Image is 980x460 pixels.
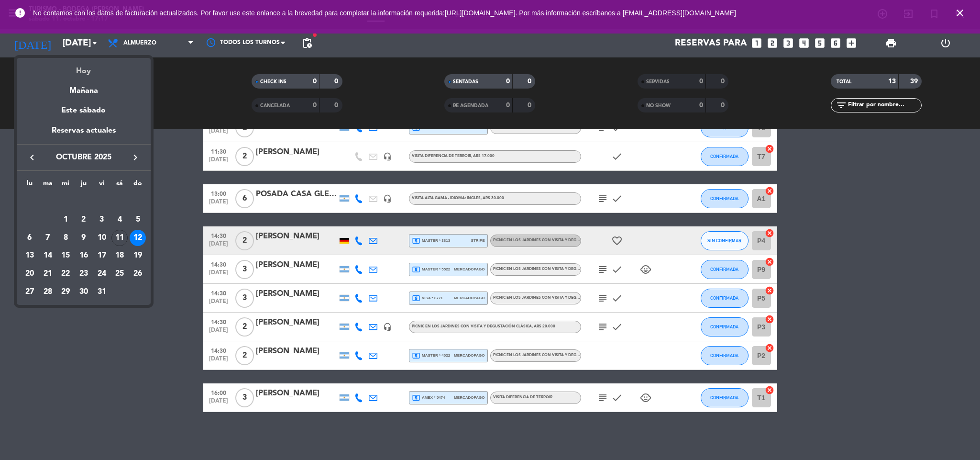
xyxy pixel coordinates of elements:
[26,152,38,163] i: keyboard_arrow_left
[39,283,57,301] td: 28 de octubre de 2025
[94,248,110,264] div: 17
[93,283,111,301] td: 31 de octubre de 2025
[57,284,74,300] div: 29
[111,212,128,228] div: 4
[57,230,74,246] div: 8
[94,230,110,246] div: 10
[111,265,129,283] td: 25 de octubre de 2025
[39,247,57,265] td: 14 de octubre de 2025
[17,97,151,124] div: Este sábado
[75,178,93,193] th: jueves
[129,229,147,247] td: 12 de octubre de 2025
[39,265,57,283] td: 21 de octubre de 2025
[40,230,56,246] div: 7
[21,229,39,247] td: 6 de octubre de 2025
[130,230,146,246] div: 12
[22,248,38,264] div: 13
[130,248,146,264] div: 19
[21,265,39,283] td: 20 de octubre de 2025
[40,284,56,300] div: 28
[130,212,146,228] div: 5
[130,266,146,282] div: 26
[93,211,111,229] td: 3 de octubre de 2025
[75,247,93,265] td: 16 de octubre de 2025
[17,124,151,144] div: Reservas actuales
[22,230,38,246] div: 6
[93,178,111,193] th: viernes
[40,266,56,282] div: 21
[111,211,129,229] td: 4 de octubre de 2025
[111,178,129,193] th: sábado
[57,212,74,228] div: 1
[41,151,127,164] span: octubre 2025
[111,247,129,265] td: 18 de octubre de 2025
[21,178,39,193] th: lunes
[56,211,75,229] td: 1 de octubre de 2025
[75,211,93,229] td: 2 de octubre de 2025
[93,247,111,265] td: 17 de octubre de 2025
[111,266,128,282] div: 25
[21,283,39,301] td: 27 de octubre de 2025
[75,265,93,283] td: 23 de octubre de 2025
[56,265,75,283] td: 22 de octubre de 2025
[129,265,147,283] td: 26 de octubre de 2025
[76,212,92,228] div: 2
[57,248,74,264] div: 15
[22,266,38,282] div: 20
[111,229,129,247] td: 11 de octubre de 2025
[40,248,56,264] div: 14
[21,247,39,265] td: 13 de octubre de 2025
[111,248,128,264] div: 18
[93,265,111,283] td: 24 de octubre de 2025
[57,266,74,282] div: 22
[76,284,92,300] div: 30
[75,229,93,247] td: 9 de octubre de 2025
[39,178,57,193] th: martes
[56,247,75,265] td: 15 de octubre de 2025
[23,151,41,164] button: keyboard_arrow_left
[21,193,147,211] td: OCT.
[129,178,147,193] th: domingo
[56,283,75,301] td: 29 de octubre de 2025
[17,78,151,97] div: Mañana
[93,229,111,247] td: 10 de octubre de 2025
[75,283,93,301] td: 30 de octubre de 2025
[76,266,92,282] div: 23
[56,229,75,247] td: 8 de octubre de 2025
[76,248,92,264] div: 16
[111,230,128,246] div: 11
[39,229,57,247] td: 7 de octubre de 2025
[22,284,38,300] div: 27
[76,230,92,246] div: 9
[94,266,110,282] div: 24
[94,284,110,300] div: 31
[94,212,110,228] div: 3
[130,152,141,163] i: keyboard_arrow_right
[56,178,75,193] th: miércoles
[129,247,147,265] td: 19 de octubre de 2025
[129,211,147,229] td: 5 de octubre de 2025
[17,58,151,78] div: Hoy
[127,151,144,164] button: keyboard_arrow_right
